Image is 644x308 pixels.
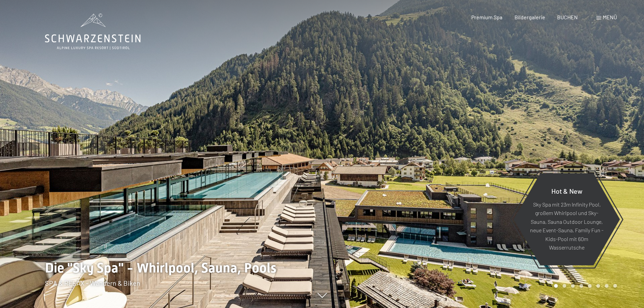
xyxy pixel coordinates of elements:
a: Premium Spa [471,14,502,20]
div: Carousel Pagination [552,284,617,288]
div: Carousel Page 1 (Current Slide) [554,284,558,288]
div: Carousel Page 4 [579,284,583,288]
div: Carousel Page 8 [613,284,617,288]
a: Bildergalerie [515,14,545,20]
span: Hot & New [551,187,582,195]
p: Sky Spa mit 23m Infinity Pool, großem Whirlpool und Sky-Sauna, Sauna Outdoor Lounge, neue Event-S... [530,200,603,252]
a: Hot & New Sky Spa mit 23m Infinity Pool, großem Whirlpool und Sky-Sauna, Sauna Outdoor Lounge, ne... [513,173,620,266]
div: Carousel Page 2 [563,284,566,288]
div: Carousel Page 3 [571,284,575,288]
div: Carousel Page 5 [588,284,592,288]
div: Carousel Page 7 [605,284,609,288]
a: BUCHEN [557,14,578,20]
div: Carousel Page 6 [596,284,600,288]
span: Menü [603,14,617,20]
